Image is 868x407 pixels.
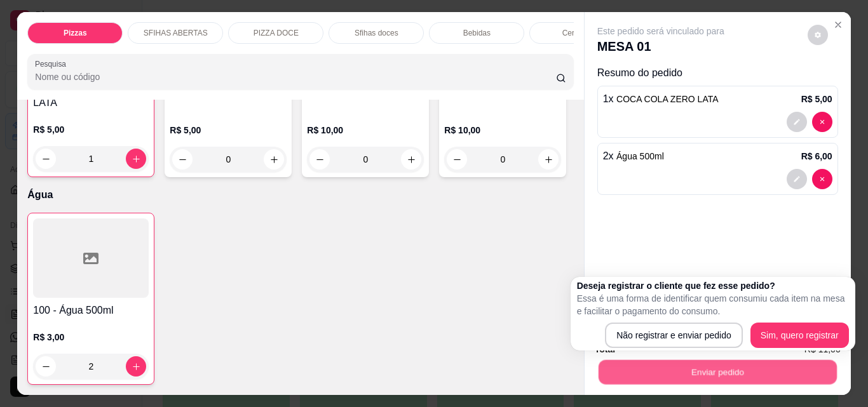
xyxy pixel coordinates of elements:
h2: Deseja registrar o cliente que fez esse pedido? [577,279,849,292]
p: R$ 10,00 [307,124,424,137]
button: Sim, quero registrar [750,323,849,348]
button: decrease-product-quantity [812,169,832,189]
button: decrease-product-quantity [36,149,56,169]
input: Pesquisa [35,70,556,83]
span: COCA COLA ZERO LATA [616,94,719,104]
h4: 100 - Água 500ml [33,303,149,318]
p: Resumo do pedido [597,65,838,81]
button: decrease-product-quantity [787,169,807,189]
button: Enviar pedido [598,359,836,384]
p: R$ 3,00 [33,331,149,344]
button: Não registrar e enviar pedido [605,323,743,348]
p: Água [27,187,573,203]
button: decrease-product-quantity [309,149,330,170]
button: decrease-product-quantity [787,112,807,132]
button: increase-product-quantity [538,149,559,170]
button: decrease-product-quantity [172,149,193,170]
label: Pesquisa [35,58,71,69]
button: increase-product-quantity [264,149,284,170]
button: increase-product-quantity [401,149,421,170]
p: R$ 5,00 [801,93,832,105]
p: Sfihas doces [355,28,398,38]
button: decrease-product-quantity [808,25,828,45]
p: 2 x [603,149,664,164]
strong: Total [595,344,615,354]
button: decrease-product-quantity [36,356,56,377]
button: decrease-product-quantity [812,112,832,132]
p: Cervejas [562,28,592,38]
button: decrease-product-quantity [447,149,467,170]
p: SFIHAS ABERTAS [144,28,208,38]
p: Este pedido será vinculado para [597,25,724,37]
button: increase-product-quantity [126,356,146,377]
span: Água 500ml [616,151,664,161]
p: 1 x [603,91,719,107]
p: R$ 6,00 [801,150,832,163]
p: R$ 5,00 [170,124,287,137]
p: Bebidas [463,28,491,38]
p: R$ 5,00 [33,123,149,136]
p: Pizzas [64,28,87,38]
p: R$ 10,00 [444,124,561,137]
p: MESA 01 [597,37,724,55]
button: Close [828,15,848,35]
p: PIZZA DOCE [254,28,299,38]
button: increase-product-quantity [126,149,146,169]
p: Essa é uma forma de identificar quem consumiu cada item na mesa e facilitar o pagamento do consumo. [577,292,849,317]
